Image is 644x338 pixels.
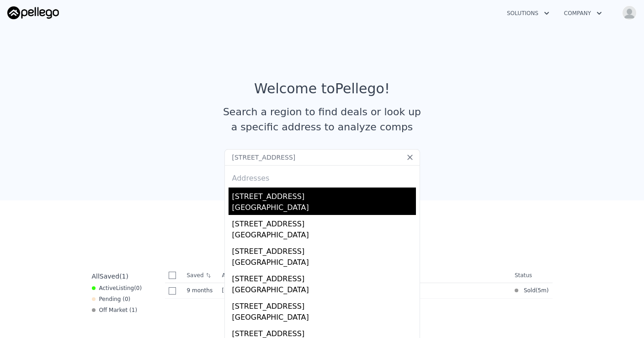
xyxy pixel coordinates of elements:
th: Address [218,268,511,283]
button: Company [557,5,609,21]
span: [STREET_ADDRESS] [222,287,277,294]
input: Search an address or region... [224,149,420,166]
div: [STREET_ADDRESS] [232,188,416,202]
div: [STREET_ADDRESS] [232,242,416,257]
div: [STREET_ADDRESS] [232,215,416,230]
div: [GEOGRAPHIC_DATA] [232,312,416,325]
div: Addresses [229,166,416,188]
div: Welcome to Pellego ! [254,80,390,97]
div: Pending ( 0 ) [92,295,131,303]
img: avatar [622,5,637,20]
div: All ( 1 ) [92,272,128,281]
th: Status [511,268,553,283]
span: Saved [100,273,119,280]
div: Off Market ( 1 ) [92,306,138,314]
time: 2025-03-25 13:50 [538,287,546,294]
span: Sold ( [518,287,538,294]
img: Pellego [7,6,59,19]
div: [GEOGRAPHIC_DATA] [232,284,416,297]
div: [STREET_ADDRESS] [232,270,416,284]
th: Saved [183,268,218,283]
button: Solutions [500,5,557,21]
div: Saved Properties [88,230,556,246]
span: Listing [116,285,134,291]
time: 2024-11-08 20:30 [187,287,215,294]
span: Active ( 0 ) [99,284,142,292]
div: [GEOGRAPHIC_DATA] [232,257,416,270]
div: [STREET_ADDRESS] [232,297,416,312]
span: ) [547,287,549,294]
div: [GEOGRAPHIC_DATA] [232,230,416,242]
div: Search a region to find deals or look up a specific address to analyze comps [220,104,425,134]
div: [GEOGRAPHIC_DATA] [232,202,416,215]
